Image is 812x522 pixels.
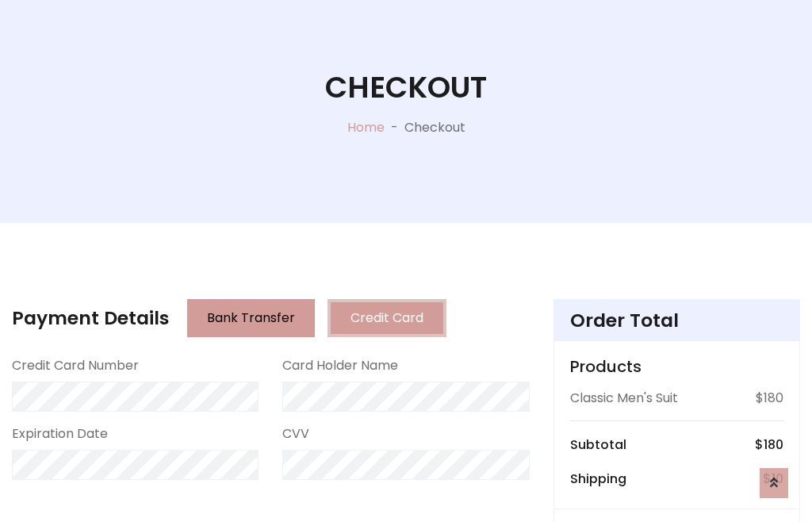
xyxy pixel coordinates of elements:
h6: $ [755,437,783,452]
h6: Shipping [570,471,626,486]
p: - [385,118,404,137]
button: Credit Card [327,299,446,337]
h5: Products [570,357,783,376]
button: Bank Transfer [187,299,315,337]
p: $180 [756,389,783,408]
h4: Order Total [570,309,783,332]
p: Classic Men's Suit [570,389,678,408]
p: Checkout [404,118,465,137]
label: Expiration Date [12,424,108,443]
span: 180 [764,436,783,454]
h4: Payment Details [12,307,169,329]
label: Credit Card Number [12,356,139,375]
h1: Checkout [325,70,487,106]
a: Home [347,118,385,136]
h6: Subtotal [570,437,626,452]
label: Card Holder Name [282,356,398,375]
label: CVV [282,424,309,443]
